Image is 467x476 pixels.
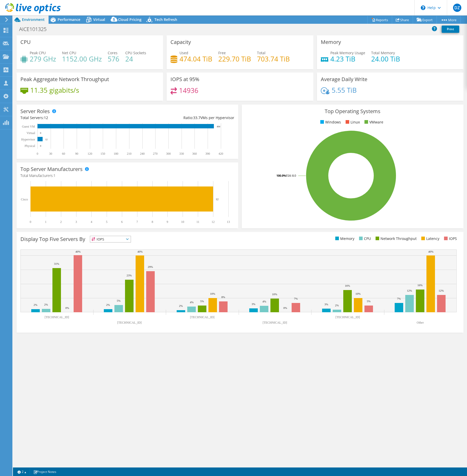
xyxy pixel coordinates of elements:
li: IOPS [443,236,457,241]
h1: AICE101325 [17,26,55,32]
text: 11 [196,220,199,224]
text: 2 [60,220,62,224]
text: 90 [75,152,78,155]
h3: Capacity [170,39,191,45]
a: More [437,16,461,24]
text: 8% [221,295,225,299]
h3: IOPS at 95% [170,76,199,82]
text: 4% [262,300,266,303]
a: Reports [367,16,392,24]
li: Windows [319,119,341,125]
text: 10% [210,292,215,295]
span: Cloud Pricing [118,17,142,22]
text: 12% [439,289,444,292]
svg: \n [421,5,425,10]
text: 0 [30,220,31,224]
span: Environment [22,17,45,22]
text: 2% [34,303,37,306]
text: 40% [75,250,81,253]
text: 10% [272,293,277,296]
text: 12% [407,289,412,292]
span: Used [180,50,188,55]
text: 40% [428,250,433,253]
span: Total [257,50,266,55]
text: 404 [217,125,220,128]
span: Cores [108,50,118,55]
text: [TECHNICAL_ID] [117,321,142,324]
tspan: ESXi 8.0 [286,174,296,177]
h3: Server Roles [20,108,50,114]
h3: Top Server Manufacturers [20,166,83,172]
text: 23% [127,274,132,277]
span: Total Memory [371,50,395,55]
tspan: 100.0% [276,174,286,177]
text: 40% [137,250,143,253]
li: VMware [363,119,383,125]
a: Export [413,16,437,24]
text: 210 [127,152,131,155]
text: 360 [192,152,197,155]
text: 330 [179,152,184,155]
h4: 279 GHz [30,56,56,62]
text: [TECHNICAL_ID] [263,321,287,324]
h4: 24.00 TiB [371,56,400,62]
text: 30 [49,152,52,155]
a: 2 [14,469,30,475]
text: 16% [417,284,423,287]
span: Peak Memory Usage [330,50,365,55]
text: 270 [153,152,158,155]
text: 31% [54,262,59,265]
text: 2% [106,303,110,306]
li: Latency [420,236,439,241]
text: 5 [106,220,107,224]
text: 7 [136,220,138,224]
li: Linux [344,119,360,125]
text: 300 [166,152,171,155]
span: IOPS [90,236,131,242]
text: 4% [190,301,194,304]
div: Total Servers: [20,115,127,121]
text: 9 [167,220,168,224]
span: 1 [53,173,56,178]
h4: Total Manufacturers: [20,173,234,178]
li: Network Throughput [374,236,417,241]
span: Net CPU [62,50,76,55]
li: Memory [334,236,354,241]
h3: Average Daily Write [321,76,367,82]
span: Free [218,50,226,55]
text: 7% [397,297,401,300]
span: 12 [44,115,48,120]
text: 0% [65,306,69,309]
text: 2% [44,303,48,306]
span: CPU Sockets [125,50,146,55]
h4: 576 [108,56,119,62]
h4: 703.74 TiB [257,56,290,62]
text: 60 [62,152,65,155]
span: Tech Refresh [154,17,177,22]
h3: Top Operating Systems [246,108,460,114]
text: 16% [345,284,350,287]
text: 390 [205,152,210,155]
span: DZ [453,4,461,12]
span: Peak CPU [30,50,46,55]
text: 10% [355,292,361,295]
a: Project Notes [30,469,60,475]
a: Print [442,26,459,33]
div: Ratio: VMs per Hypervisor [127,115,234,121]
span: 33.7 [193,115,200,120]
text: 420 [219,152,223,155]
h4: 14936 [179,88,198,93]
text: 0 [40,145,41,147]
text: Physical [25,144,35,148]
text: Hypervisor [21,138,35,141]
text: 240 [140,152,145,155]
text: 7% [294,297,298,300]
h4: 4.23 TiB [330,56,365,62]
h4: 5.55 TiB [332,87,357,93]
text: [TECHNICAL_ID] [336,315,360,319]
a: Share [392,16,413,24]
text: [TECHNICAL_ID] [190,315,215,319]
text: 2% [179,304,183,307]
text: 5% [200,300,204,303]
h3: CPU [20,39,31,45]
